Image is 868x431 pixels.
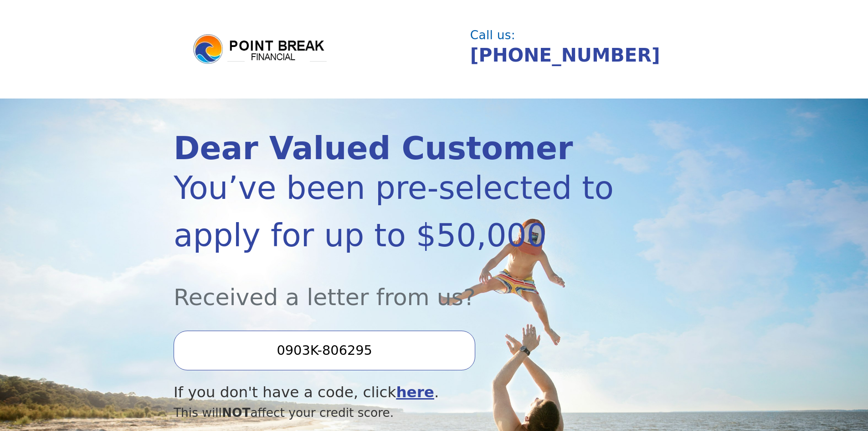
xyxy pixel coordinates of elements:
[174,259,616,314] div: Received a letter from us?
[470,29,687,41] div: Call us:
[222,405,251,420] span: NOT
[192,33,329,66] img: logo.png
[174,381,616,404] div: If you don't have a code, click .
[174,164,616,259] div: You’ve been pre-selected to apply for up to $50,000
[396,384,434,401] a: here
[174,404,616,422] div: This will affect your credit score.
[174,331,475,370] input: Enter your Offer Code:
[174,133,616,164] div: Dear Valued Customer
[470,44,660,66] a: [PHONE_NUMBER]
